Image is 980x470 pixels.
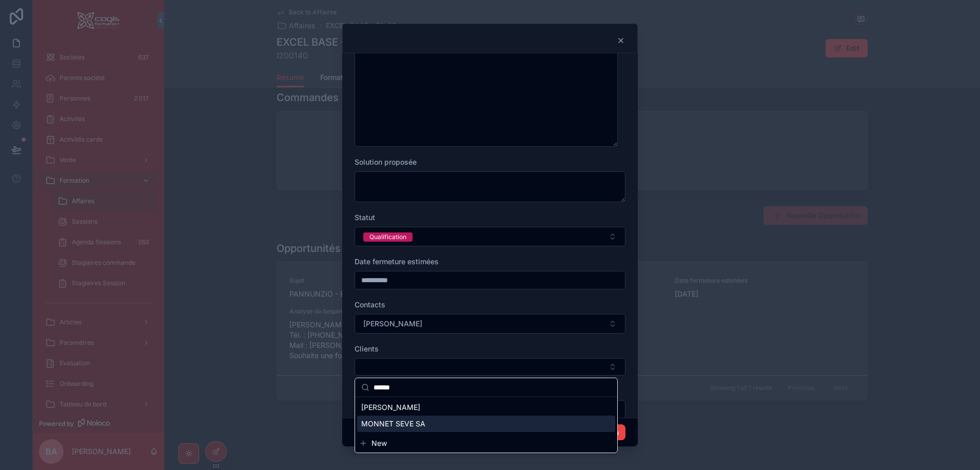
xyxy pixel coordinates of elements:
[355,158,417,166] span: Solution proposée
[355,300,385,309] span: Contacts
[361,419,425,429] span: MONNET SEVE SA
[361,402,420,413] span: [PERSON_NAME]
[359,438,613,448] button: New
[355,257,439,266] span: Date fermeture estimées
[355,397,617,434] div: Suggestions
[355,213,375,222] span: Statut
[355,227,625,246] button: Select Button
[355,314,625,334] button: Select Button
[355,344,379,353] span: Clients
[371,438,387,448] span: New
[369,232,406,242] div: Qualification
[355,358,625,376] button: Select Button
[363,319,422,329] span: [PERSON_NAME]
